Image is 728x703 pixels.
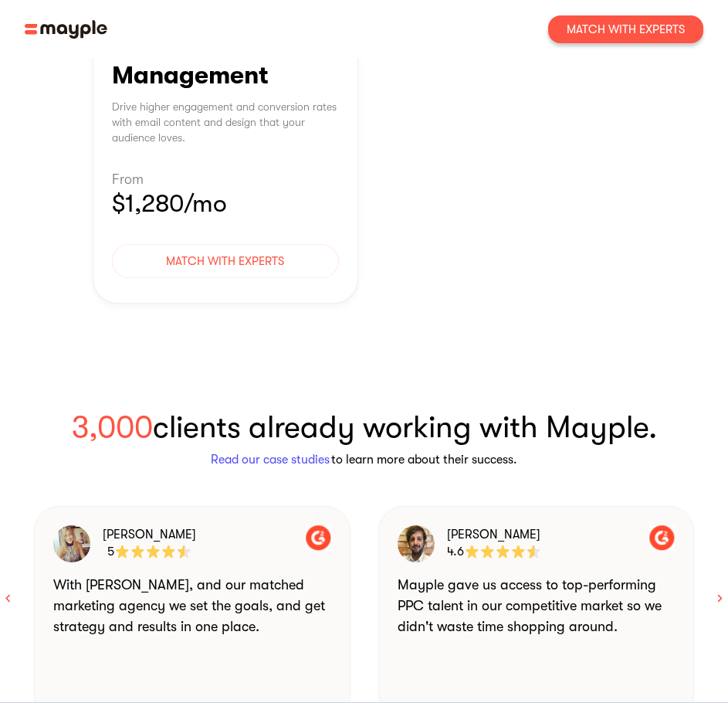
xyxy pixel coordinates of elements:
[112,170,339,188] p: From
[103,525,196,544] p: [PERSON_NAME]
[331,450,517,469] p: to learn more about their success.
[398,575,676,637] p: Mayple gave us access to top-performing PPC talent in our competitive market so we didn't waste t...
[107,544,114,559] p: 5
[211,450,330,469] a: Read our case studies
[112,29,339,91] h3: Email Management
[398,525,435,562] img: Mayple - Expert Image
[447,525,542,544] p: [PERSON_NAME]
[72,412,657,443] h3: clients already working with Mayple.
[567,22,685,37] div: Match With Experts
[447,544,464,559] p: 4.6
[112,99,339,145] p: Drive higher engagement and conversion rates with email content and design that your audience loves.
[53,575,331,637] p: With [PERSON_NAME], and our matched marketing agency we set the goals, and get strategy and resul...
[112,188,339,219] p: $1,280/mo
[72,409,153,445] span: 3,000
[130,251,321,271] div: MATCH WITH EXPERTS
